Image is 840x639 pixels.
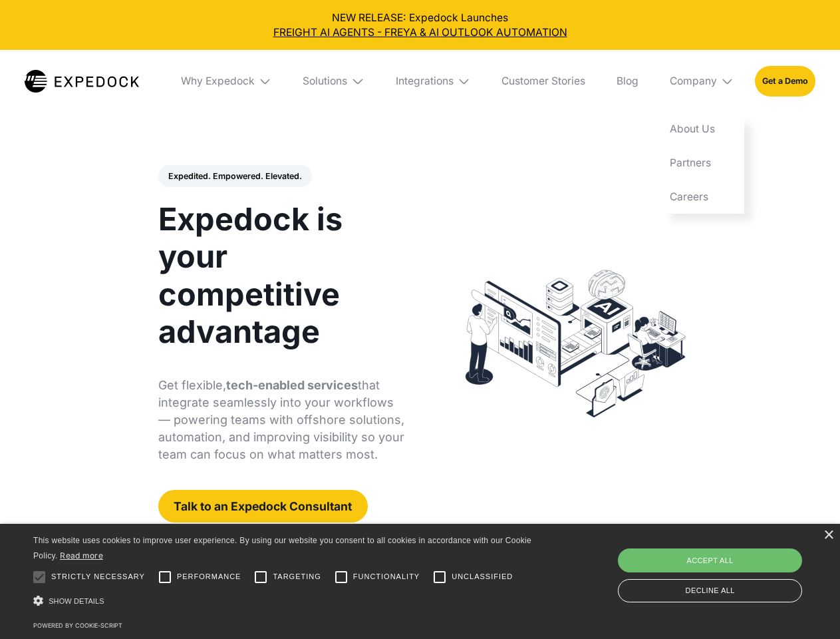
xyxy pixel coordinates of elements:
div: Company [659,50,744,112]
a: About Us [659,112,744,146]
h1: Expedock is your competitive advantage [158,200,405,350]
span: Performance [177,571,241,582]
span: Unclassified [452,571,513,582]
iframe: Chat Widget [619,495,840,639]
div: NEW RELEASE: Expedock Launches [11,11,830,40]
div: Solutions [303,75,347,88]
div: Why Expedock [181,75,255,88]
strong: tech-enabled services [226,378,358,392]
span: Targeting [273,571,321,582]
div: Integrations [385,50,481,112]
div: Company [670,75,717,88]
a: Powered by cookie-script [33,622,122,629]
div: Show details [33,592,536,610]
span: Show details [49,597,104,605]
p: Get flexible, that integrate seamlessly into your workflows — powering teams with offshore soluti... [158,377,405,463]
a: Customer Stories [491,50,595,112]
a: Partners [659,146,744,180]
a: FREIGHT AI AGENTS - FREYA & AI OUTLOOK AUTOMATION [11,25,830,40]
div: Why Expedock [170,50,282,112]
a: Read more [60,550,103,560]
nav: Company [659,112,744,214]
span: This website uses cookies to improve user experience. By using our website you consent to all coo... [33,536,531,560]
a: Blog [606,50,648,112]
span: Strictly necessary [51,571,145,582]
div: Integrations [396,75,454,88]
div: Solutions [293,50,375,112]
a: Talk to an Expedock Consultant [158,490,368,523]
a: Careers [659,180,744,214]
span: Functionality [353,571,420,582]
a: Get a Demo [755,66,815,96]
